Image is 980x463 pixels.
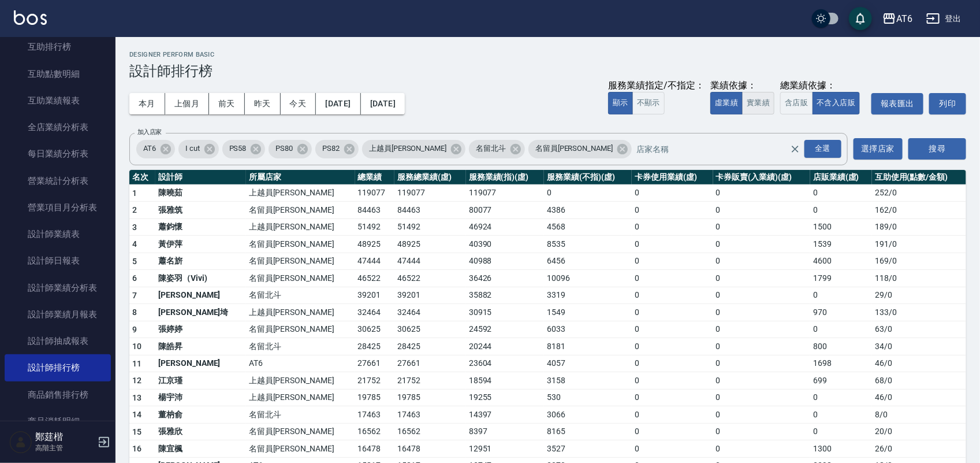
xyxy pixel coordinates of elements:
button: 搜尋 [908,138,966,160]
span: 6 [132,273,137,283]
span: 1 [132,188,137,198]
td: 28425 [394,338,466,355]
td: [PERSON_NAME] [155,355,246,372]
button: 不含入店販 [813,92,860,114]
td: 0 [713,372,811,390]
td: 0 [713,355,811,372]
td: 0 [713,218,811,236]
td: 陳曉茹 [155,184,246,202]
td: 46522 [394,270,466,287]
h5: 鄭莛楷 [35,431,94,443]
span: AT6 [136,143,163,154]
span: PS58 [222,143,254,154]
div: 總業績依據： [780,80,866,92]
td: 4600 [810,253,872,270]
td: 0 [713,236,811,253]
button: 上個月 [165,93,209,114]
td: 28425 [355,338,395,355]
button: [DATE] [316,93,360,114]
td: 0 [713,321,811,338]
td: 張婷婷 [155,321,246,338]
td: 0 [810,406,872,424]
td: 陳宜楓 [155,440,246,458]
td: 47444 [355,253,395,270]
td: 0 [632,338,713,355]
td: 8397 [466,423,544,440]
td: 6456 [544,253,632,270]
a: 每日業績分析表 [5,140,111,167]
span: 14 [132,410,142,419]
td: 84463 [355,202,395,219]
td: 39201 [355,287,395,304]
div: I cut [178,140,219,158]
td: 上越員[PERSON_NAME] [246,184,355,202]
td: 0 [713,338,811,355]
span: 2 [132,205,137,214]
span: 13 [132,393,142,402]
td: 29 / 0 [872,287,966,304]
td: 133 / 0 [872,304,966,321]
td: 名留北斗 [246,338,355,355]
td: 27661 [394,355,466,372]
input: 店家名稱 [634,139,810,159]
a: 商品銷售排行榜 [5,381,111,408]
div: 名留北斗 [469,140,525,158]
a: 設計師業績月報表 [5,301,111,328]
td: 48925 [394,236,466,253]
td: [PERSON_NAME]埼 [155,304,246,321]
button: 選擇店家 [854,138,903,160]
td: 16562 [394,423,466,440]
td: 21752 [355,372,395,390]
td: 0 [632,423,713,440]
span: 12 [132,376,142,385]
div: 業績依據： [710,80,774,92]
td: 36426 [466,270,544,287]
div: PS82 [315,140,359,158]
td: 4057 [544,355,632,372]
td: 0 [810,389,872,406]
td: 0 [810,287,872,304]
td: 23604 [466,355,544,372]
div: AT6 [896,12,912,26]
td: 18594 [466,372,544,390]
span: 名留員[PERSON_NAME] [528,143,620,154]
td: 上越員[PERSON_NAME] [246,372,355,390]
td: 1799 [810,270,872,287]
td: 40390 [466,236,544,253]
td: 上越員[PERSON_NAME] [246,218,355,236]
td: 8535 [544,236,632,253]
td: 1500 [810,218,872,236]
a: 全店業績分析表 [5,114,111,140]
td: 30625 [355,321,395,338]
td: 上越員[PERSON_NAME] [246,304,355,321]
td: 8181 [544,338,632,355]
td: 14397 [466,406,544,424]
td: 169 / 0 [872,253,966,270]
td: 0 [713,253,811,270]
td: 68 / 0 [872,372,966,390]
div: AT6 [136,140,175,158]
td: 21752 [394,372,466,390]
td: 0 [632,372,713,390]
th: 所屬店家 [246,170,355,185]
td: 119077 [394,184,466,202]
td: 0 [810,184,872,202]
td: 16478 [355,440,395,458]
td: 24592 [466,321,544,338]
div: 名留員[PERSON_NAME] [528,140,632,158]
td: 17463 [355,406,395,424]
td: 0 [713,440,811,458]
td: 0 [713,202,811,219]
button: 顯示 [608,92,633,114]
td: 16478 [394,440,466,458]
a: 互助點數明細 [5,61,111,87]
td: 陳姿羽（Vivi) [155,270,246,287]
p: 高階主管 [35,443,94,453]
a: 互助排行榜 [5,34,111,60]
td: 530 [544,389,632,406]
td: 84463 [394,202,466,219]
td: 0 [632,440,713,458]
td: 0 [632,321,713,338]
a: 報表匯出 [871,93,923,114]
button: 登出 [922,8,966,29]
